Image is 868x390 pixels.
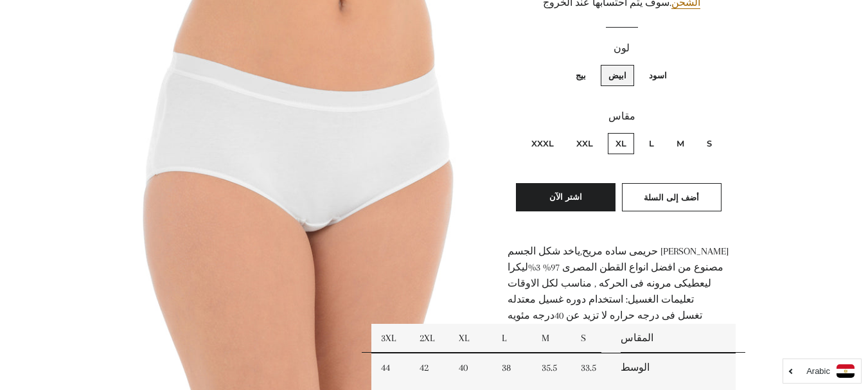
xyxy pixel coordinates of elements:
[516,183,616,211] button: اشتر الآن
[371,353,410,383] td: 44
[492,353,533,383] td: 38
[508,109,736,125] label: مقاس
[371,324,410,353] td: 3XL
[699,133,720,154] label: S
[571,324,610,353] td: S
[601,65,634,86] label: ابيض
[568,65,594,86] label: بيج
[641,133,662,154] label: L
[806,367,830,375] i: Arabic
[790,364,855,378] a: Arabic
[449,324,492,353] td: XL
[532,353,571,383] td: 35.5
[571,353,610,383] td: 33.5
[608,133,634,154] label: XL
[644,192,699,202] span: أضف إلى السلة
[569,133,601,154] label: XXL
[622,183,722,211] button: أضف إلى السلة
[492,324,533,353] td: L
[410,353,449,383] td: 42
[611,324,736,353] td: المقاس
[410,324,449,353] td: 2XL
[611,353,736,383] td: الوسط
[641,65,675,86] label: اسود
[508,40,736,57] label: لون
[532,324,571,353] td: M
[669,133,692,154] label: M
[449,353,492,383] td: 40
[524,133,562,154] label: XXXL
